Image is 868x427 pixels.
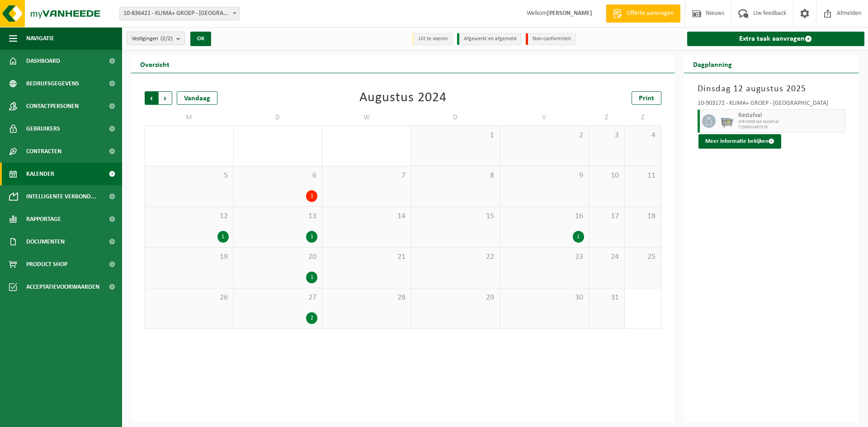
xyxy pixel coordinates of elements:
span: Kalender [26,163,54,185]
span: 10 [594,171,620,181]
h2: Dagplanning [684,55,741,73]
span: 13 [238,211,318,221]
td: Z [589,109,625,126]
span: Product Shop [26,253,67,276]
td: D [411,109,500,126]
span: 9 [505,171,584,181]
div: Vandaag [177,91,217,105]
li: Non-conformiteit [526,33,576,45]
span: 29 [416,293,495,303]
strong: [PERSON_NAME] [547,10,592,17]
span: 16 [505,211,584,221]
span: Gebruikers [26,117,60,140]
span: 6 [238,171,318,181]
div: 1 [306,231,317,243]
span: Vorige [145,91,158,105]
span: 10-836421 - KLIMA+ GROEP - NAZARETH [120,7,239,20]
a: Print [632,91,661,105]
span: Contactpersonen [26,95,79,117]
a: Offerte aanvragen [606,5,680,23]
span: 10-836421 - KLIMA+ GROEP - NAZARETH [119,7,240,20]
span: 17 [594,211,620,221]
span: 11 [629,171,656,181]
span: 21 [327,252,406,262]
span: 23 [505,252,584,262]
span: Restafval [738,112,843,119]
button: Meer informatie bekijken [698,134,781,149]
td: V [500,109,589,126]
count: (2/2) [160,36,173,42]
li: Afgewerkt en afgemeld [457,33,521,45]
span: 30 [505,293,584,303]
span: Print [639,95,654,102]
td: D [234,109,323,126]
img: WB-2500-GAL-GY-01 [720,114,734,128]
div: 1 [573,231,584,243]
span: 19 [150,252,229,262]
span: 18 [629,211,656,221]
span: WB-2500-GA restafval [738,119,843,125]
td: W [322,109,411,126]
span: Contracten [26,140,61,163]
span: 24 [594,252,620,262]
span: 8 [416,171,495,181]
button: OK [190,32,211,46]
span: 31 [594,293,620,303]
span: 20 [238,252,318,262]
span: Bedrijfsgegevens [26,72,79,95]
span: Navigatie [26,27,54,50]
span: 14 [327,211,406,221]
div: Augustus 2024 [359,91,447,105]
span: 26 [150,293,229,303]
button: Vestigingen(2/2) [127,32,185,45]
span: Acceptatievoorwaarden [26,276,99,298]
h2: Overzicht [131,55,179,73]
span: 12 [150,211,229,221]
span: 22 [416,252,495,262]
span: 27 [238,293,318,303]
div: 1 [306,272,317,283]
span: T250001497578 [738,125,843,130]
span: Vestigingen [132,32,173,46]
span: Volgende [159,91,172,105]
span: 7 [327,171,406,181]
div: 1 [217,231,229,243]
span: 5 [150,171,229,181]
span: Rapportage [26,208,61,230]
div: 2 [306,312,317,324]
h3: Dinsdag 12 augustus 2025 [698,82,846,96]
span: Offerte aanvragen [624,9,676,18]
span: 28 [327,293,406,303]
span: Documenten [26,230,65,253]
span: 15 [416,211,495,221]
div: 10-903172 - KLIMA+ GROEP - [GEOGRAPHIC_DATA] [698,100,846,109]
div: 1 [306,190,317,202]
td: Z [625,109,661,126]
span: 3 [594,131,620,141]
a: Extra taak aanvragen [687,32,865,46]
span: 4 [629,131,656,141]
td: M [145,109,234,126]
li: Uit te voeren [412,33,453,45]
span: Dashboard [26,50,60,72]
span: 1 [416,131,495,141]
span: Intelligente verbond... [26,185,96,208]
span: 25 [629,252,656,262]
span: 2 [505,131,584,141]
